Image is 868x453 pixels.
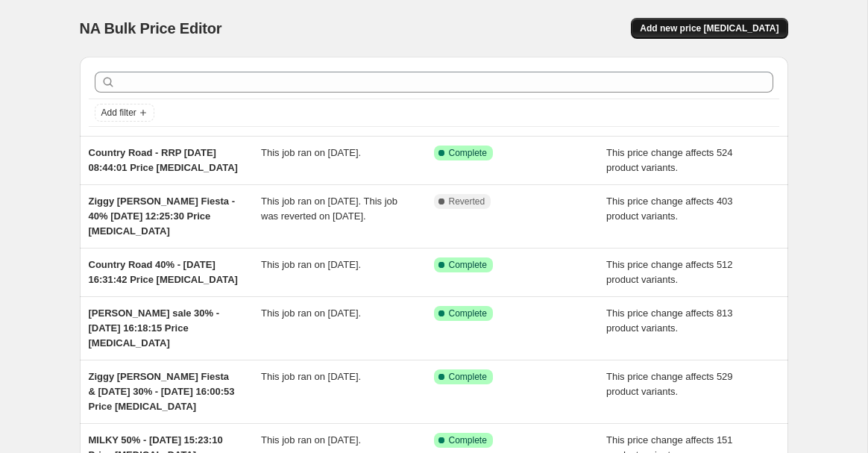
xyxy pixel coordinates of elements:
[606,147,733,173] span: This price change affects 524 product variants.
[89,196,235,237] span: Ziggy [PERSON_NAME] Fiesta - 40% [DATE] 12:25:30 Price [MEDICAL_DATA]
[95,104,154,122] button: Add filter
[631,18,787,39] button: Add new price [MEDICAL_DATA]
[449,307,487,319] span: Complete
[606,307,733,334] span: This price change affects 813 product variants.
[449,196,485,207] span: Reverted
[261,259,361,270] span: This job ran on [DATE].
[89,307,220,349] span: [PERSON_NAME] sale 30% - [DATE] 16:18:15 Price [MEDICAL_DATA]
[640,22,779,34] span: Add new price [MEDICAL_DATA]
[449,259,487,271] span: Complete
[261,371,361,382] span: This job ran on [DATE].
[261,147,361,158] span: This job ran on [DATE].
[261,196,397,222] span: This job ran on [DATE]. This job was reverted on [DATE].
[606,196,733,222] span: This price change affects 403 product variants.
[89,371,235,412] span: Ziggy [PERSON_NAME] Fiesta & [DATE] 30% - [DATE] 16:00:53 Price [MEDICAL_DATA]
[89,259,238,285] span: Country Road 40% - [DATE] 16:31:42 Price [MEDICAL_DATA]
[261,307,361,319] span: This job ran on [DATE].
[606,371,733,397] span: This price change affects 529 product variants.
[261,434,361,446] span: This job ran on [DATE].
[449,434,487,446] span: Complete
[89,147,238,173] span: Country Road - RRP [DATE] 08:44:01 Price [MEDICAL_DATA]
[80,20,222,37] span: NA Bulk Price Editor
[449,147,487,159] span: Complete
[606,259,733,285] span: This price change affects 512 product variants.
[449,371,487,383] span: Complete
[101,107,136,119] span: Add filter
